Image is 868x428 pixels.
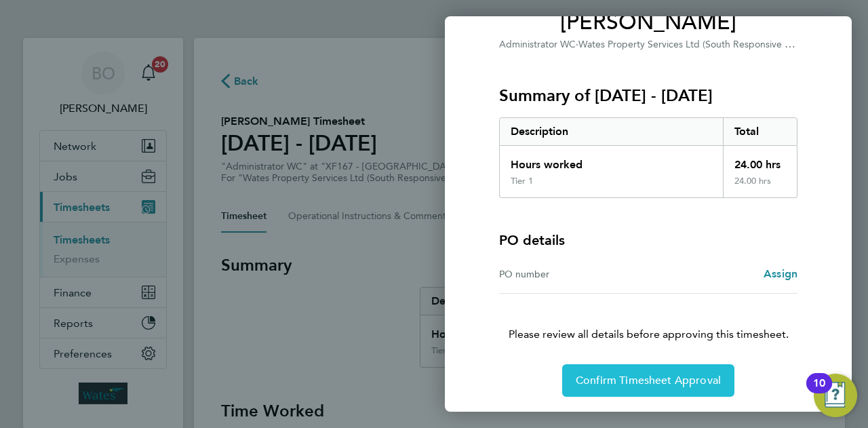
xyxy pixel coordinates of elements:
span: [PERSON_NAME] [499,9,797,36]
span: Administrator WC [499,39,576,50]
a: Assign [764,266,797,282]
div: Description [500,118,723,145]
div: Tier 1 [511,176,533,187]
button: Open Resource Center, 10 new notifications [814,374,857,417]
div: 24.00 hrs [723,146,797,176]
div: Hours worked [500,146,723,176]
div: Summary of 23 - 29 Aug 2025 [499,117,797,198]
span: · [576,39,578,50]
p: Please review all details before approving this timesheet. [483,294,814,343]
div: 24.00 hrs [723,176,797,197]
div: Total [723,118,797,145]
h4: PO details [499,231,565,250]
div: PO number [499,266,648,282]
span: Wates Property Services Ltd (South Responsive Maintenance) [578,37,843,50]
span: Assign [764,267,797,280]
button: Confirm Timesheet Approval [562,364,734,397]
span: Confirm Timesheet Approval [576,374,721,387]
h3: Summary of [DATE] - [DATE] [499,85,797,106]
div: 10 [813,383,825,401]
